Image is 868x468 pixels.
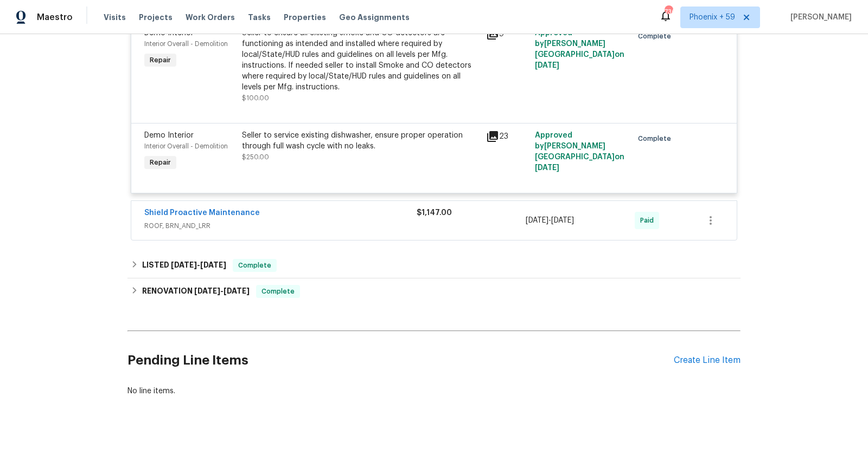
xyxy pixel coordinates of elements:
span: - [171,261,226,269]
span: Phoenix + 59 [690,12,735,23]
span: [DATE] [171,261,197,269]
h6: RENOVATION [142,285,250,298]
div: 736 [665,6,672,17]
span: Maestro [37,12,73,23]
span: [DATE] [194,287,220,295]
span: $1,147.00 [417,209,452,217]
span: [DATE] [551,217,574,224]
span: Visits [104,12,126,23]
span: [DATE] [535,164,559,172]
span: Work Orders [186,12,235,23]
div: Seller to ensure all existing smoke and CO detectors are functioning as intended and installed wh... [242,28,480,93]
span: - [194,287,250,295]
a: Shield Proactive Maintenance [144,209,260,217]
span: Geo Assignments [339,12,410,23]
span: Repair [145,55,175,66]
span: Paid [640,215,658,226]
span: [DATE] [535,62,559,69]
span: Approved by [PERSON_NAME][GEOGRAPHIC_DATA] on [535,132,624,172]
h6: LISTED [142,259,226,272]
span: Interior Overall - Demolition [144,41,228,47]
div: Create Line Item [674,355,741,366]
span: Properties [284,12,326,23]
span: Complete [234,260,276,271]
span: $100.00 [242,95,269,101]
span: Tasks [248,14,271,21]
span: Complete [638,133,675,144]
span: $250.00 [242,154,269,160]
span: Projects [139,12,173,23]
span: [PERSON_NAME] [786,12,852,23]
div: 23 [486,130,528,143]
span: Demo Interior [144,132,194,139]
span: Repair [145,157,175,168]
span: ROOF, BRN_AND_LRR [144,220,417,231]
div: RENOVATION [DATE]-[DATE]Complete [127,278,741,304]
div: No line items. [127,386,741,396]
span: Complete [638,31,675,42]
div: LISTED [DATE]-[DATE]Complete [127,252,741,278]
span: [DATE] [526,217,548,224]
span: [DATE] [224,287,250,295]
span: - [526,215,574,226]
span: [DATE] [200,261,226,269]
span: Complete [257,286,299,297]
span: Interior Overall - Demolition [144,143,228,149]
h2: Pending Line Items [127,335,674,386]
div: 9 [486,28,528,41]
div: Seller to service existing dishwasher, ensure proper operation through full wash cycle with no le... [242,130,480,152]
